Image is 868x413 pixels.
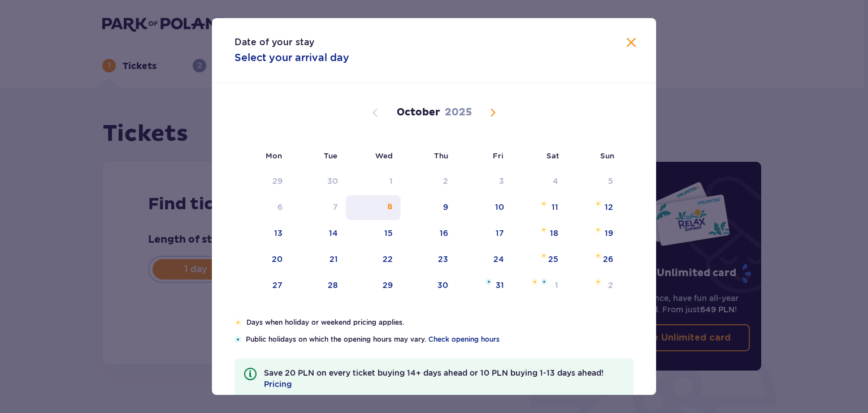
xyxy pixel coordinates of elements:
[555,279,558,291] div: 1
[235,221,290,246] td: Monday, October 13, 2025
[329,253,338,265] div: 21
[493,253,504,265] div: 24
[456,273,512,298] td: Friday, October 31, 2025
[428,334,500,345] span: Check opening hours
[594,278,602,285] img: Orange star
[401,273,457,298] td: Thursday, October 30, 2025
[235,169,290,194] td: Date not available. Monday, September 29, 2025
[546,151,559,160] small: Sat
[235,273,290,298] td: Monday, October 27, 2025
[553,175,558,187] div: 4
[277,201,283,213] div: 6
[531,278,539,285] img: Orange star
[440,227,448,239] div: 16
[235,247,290,272] td: Monday, October 20, 2025
[566,273,621,298] td: Sunday, November 2, 2025
[346,221,401,246] td: Wednesday, October 15, 2025
[456,247,512,272] td: Friday, October 24, 2025
[540,200,548,207] img: Orange star
[346,247,401,272] td: Wednesday, October 22, 2025
[512,247,567,272] td: Saturday, October 25, 2025
[493,151,504,160] small: Fri
[328,279,338,291] div: 28
[383,253,393,265] div: 22
[443,175,448,187] div: 2
[540,252,548,259] img: Orange star
[346,169,401,194] td: Date not available. Wednesday, October 1, 2025
[443,201,448,213] div: 9
[235,51,349,64] p: Select your arrival day
[346,273,401,298] td: Wednesday, October 29, 2025
[566,169,621,194] td: Date not available. Sunday, October 5, 2025
[327,175,338,187] div: 30
[290,195,346,220] td: Date not available. Tuesday, October 7, 2025
[384,227,393,239] div: 15
[608,279,613,291] div: 2
[397,106,440,119] p: October
[600,151,614,160] small: Sun
[594,252,602,259] img: Orange star
[264,378,292,390] a: Pricing
[548,253,558,265] div: 25
[272,279,283,291] div: 27
[608,175,613,187] div: 5
[290,169,346,194] td: Date not available. Tuesday, September 30, 2025
[375,151,393,160] small: Wed
[346,195,401,220] td: Wednesday, October 8, 2025
[235,36,314,49] p: Date of your stay
[512,273,567,298] td: Saturday, November 1, 2025
[605,201,613,213] div: 12
[552,201,558,213] div: 11
[541,278,548,285] img: Blue star
[594,226,602,233] img: Orange star
[434,151,448,160] small: Thu
[496,227,504,239] div: 17
[235,319,242,326] img: Orange star
[290,273,346,298] td: Tuesday, October 28, 2025
[235,336,241,343] img: Blue star
[456,221,512,246] td: Friday, October 17, 2025
[290,247,346,272] td: Tuesday, October 21, 2025
[368,106,382,119] button: Previous month
[389,175,393,187] div: 1
[272,175,283,187] div: 29
[438,253,448,265] div: 23
[383,279,393,291] div: 29
[290,221,346,246] td: Tuesday, October 14, 2025
[401,195,457,220] td: Thursday, October 9, 2025
[512,169,567,194] td: Date not available. Saturday, October 4, 2025
[512,221,567,246] td: Saturday, October 18, 2025
[485,278,492,285] img: Blue star
[329,227,338,239] div: 14
[401,169,457,194] td: Date not available. Thursday, October 2, 2025
[272,253,283,265] div: 20
[566,221,621,246] td: Sunday, October 19, 2025
[437,279,448,291] div: 30
[540,226,548,233] img: Orange star
[456,195,512,220] td: Friday, October 10, 2025
[235,195,290,220] td: Date not available. Monday, October 6, 2025
[566,195,621,220] td: Sunday, October 12, 2025
[324,151,337,160] small: Tue
[456,169,512,194] td: Date not available. Friday, October 3, 2025
[264,367,624,390] p: Save 20 PLN on every ticket buying 14+ days ahead or 10 PLN buying 1-13 days ahead!
[246,317,633,328] p: Days when holiday or weekend pricing applies.
[605,227,613,239] div: 19
[566,247,621,272] td: Sunday, October 26, 2025
[246,334,633,345] p: Public holidays on which the opening hours may vary.
[495,201,504,213] div: 10
[401,247,457,272] td: Thursday, October 23, 2025
[486,106,500,119] button: Next month
[499,175,504,187] div: 3
[445,106,472,119] p: 2025
[333,201,338,213] div: 7
[594,200,602,207] img: Orange star
[624,36,638,50] button: Close
[603,253,613,265] div: 26
[387,201,393,213] div: 8
[550,227,558,239] div: 18
[274,227,283,239] div: 13
[266,151,282,160] small: Mon
[512,195,567,220] td: Saturday, October 11, 2025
